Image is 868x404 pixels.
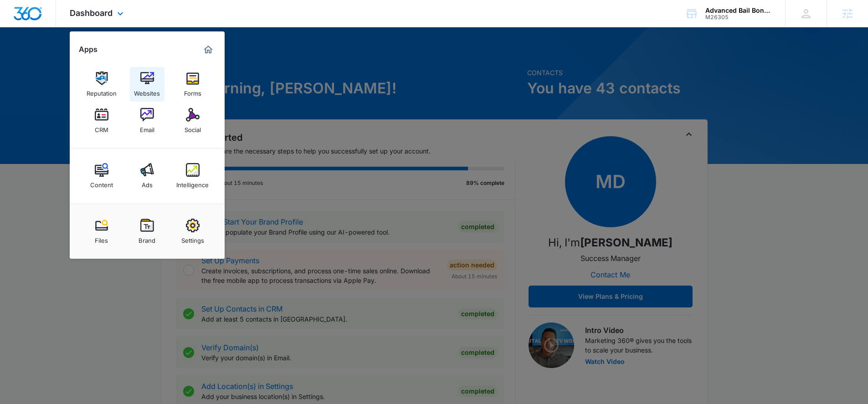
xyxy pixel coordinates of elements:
[175,67,210,102] a: Forms
[175,214,210,249] a: Settings
[95,122,108,133] div: CRM
[134,85,160,97] div: Websites
[130,214,164,249] a: Brand
[139,232,155,244] div: Brand
[90,177,113,189] div: Content
[130,103,164,138] a: Email
[95,232,108,244] div: Files
[705,7,772,14] div: account name
[184,85,201,97] div: Forms
[176,177,209,189] div: Intelligence
[84,103,119,138] a: CRM
[185,122,201,133] div: Social
[87,85,117,97] div: Reputation
[175,159,210,193] a: Intelligence
[705,14,772,20] div: account id
[84,214,119,249] a: Files
[79,45,98,54] h2: Apps
[142,177,153,189] div: Ads
[201,42,216,57] a: Marketing 360® Dashboard
[70,8,113,18] span: Dashboard
[181,232,204,244] div: Settings
[130,67,164,102] a: Websites
[84,67,119,102] a: Reputation
[84,159,119,193] a: Content
[130,159,164,193] a: Ads
[175,103,210,138] a: Social
[140,122,154,133] div: Email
